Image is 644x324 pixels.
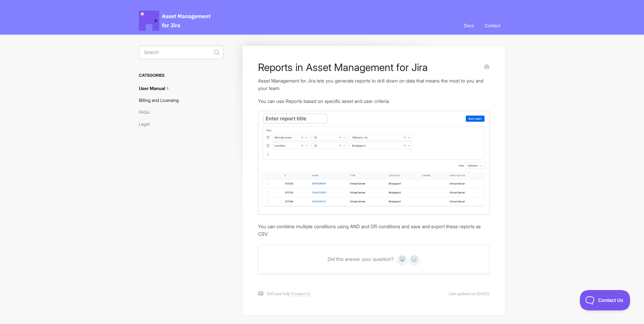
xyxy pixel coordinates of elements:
input: Search [139,46,223,59]
a: Legal [139,119,155,129]
a: Print this Article [484,64,490,71]
iframe: Toggle Customer Support [580,290,630,310]
a: Billing and Licensing [139,95,184,106]
a: Docs [459,16,479,35]
span: Did this answer your question? [328,256,393,262]
p: You can combine multiple conditions using AND and OR conditions and save and export these reports... [258,223,489,237]
a: Contact Us [292,291,310,296]
a: Contact [480,16,505,35]
h1: Reports in Asset Management for Jira [258,61,479,73]
p: Still need help? [266,291,310,297]
p: You can use Reports based on specific asset and user criteria. [258,97,489,105]
img: file-11tf7mQyus.png [258,111,489,215]
span: Asset Management for Jira Docs [139,11,211,31]
p: Asset Management for Jira lets you generate reports to drill down on data that means the most to ... [258,77,489,92]
a: FAQs [139,107,154,118]
time: Last updated on [DATE] [449,291,489,297]
a: User Manual [139,83,176,94]
h3: Categories [139,69,223,82]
